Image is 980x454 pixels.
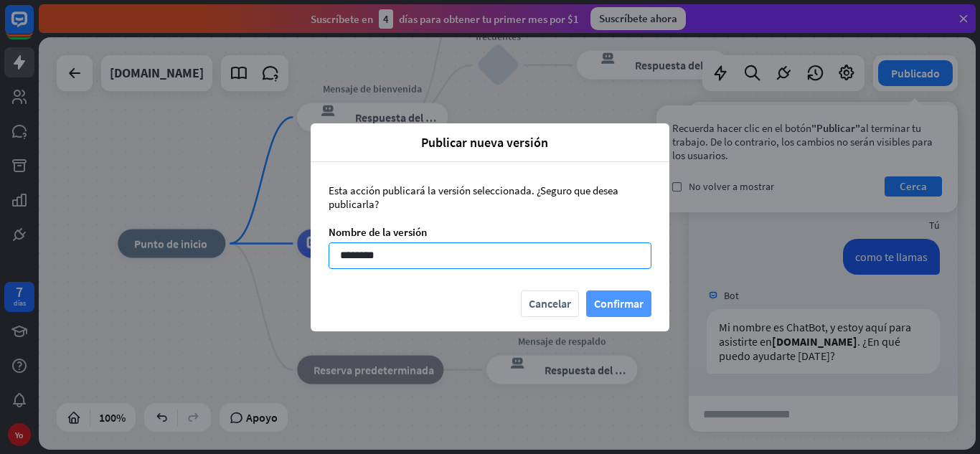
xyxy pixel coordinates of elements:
font: Cancelar [529,296,571,311]
font: Nombre de la versión [329,225,427,239]
button: Confirmar [586,290,651,317]
font: Confirmar [594,296,644,311]
font: Publicar nueva versión [421,134,548,151]
button: Abrir el widget de chat LiveChat [11,6,55,49]
font: Esta acción publicará la versión seleccionada. ¿Seguro que desea publicarla? [329,184,618,211]
button: Cancelar [521,290,579,317]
